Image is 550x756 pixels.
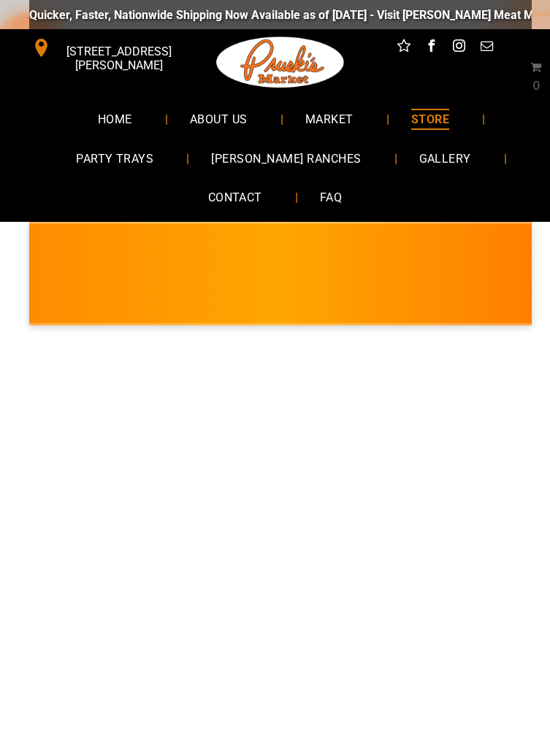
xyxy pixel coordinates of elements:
span: 0 [532,79,540,93]
span: [STREET_ADDRESS][PERSON_NAME] [53,37,185,80]
img: Pruski-s+Market+HQ+Logo2-1920w.png [214,29,346,96]
a: instagram [450,36,469,59]
a: ABOUT US [168,100,270,139]
a: [STREET_ADDRESS][PERSON_NAME] [22,36,186,59]
a: PARTY TRAYS [54,139,175,177]
a: Social network [394,36,413,59]
a: email [478,36,497,59]
a: facebook [422,36,441,59]
a: MARKET [283,100,375,139]
a: FAQ [298,178,364,217]
a: STORE [389,100,471,139]
a: HOME [76,100,154,139]
a: CONTACT [186,178,284,217]
a: [PERSON_NAME] RANCHES [189,139,383,177]
a: GALLERY [397,139,493,177]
